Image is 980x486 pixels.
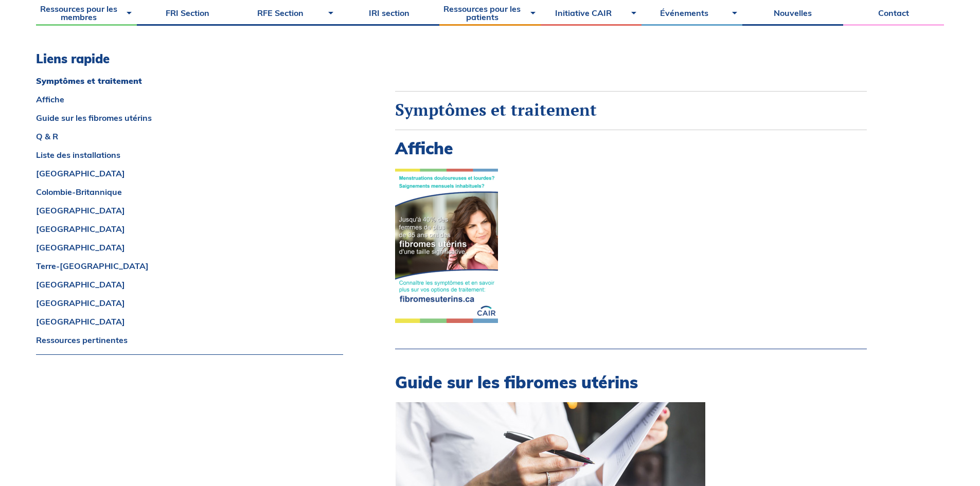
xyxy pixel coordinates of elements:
a: [GEOGRAPHIC_DATA] [36,299,343,307]
a: Symptômes et traitement [36,77,343,85]
a: [GEOGRAPHIC_DATA] [36,243,343,251]
a: Affiche [36,95,343,103]
a: [GEOGRAPHIC_DATA] [36,317,343,326]
a: Q & R [36,132,343,140]
h3: Liens rapide [36,51,343,66]
h2: Affiche [395,138,867,158]
a: [GEOGRAPHIC_DATA] [36,206,343,214]
a: [GEOGRAPHIC_DATA] [36,280,343,289]
a: [GEOGRAPHIC_DATA] [36,225,343,233]
a: Guide sur les fibromes utérins [36,114,343,122]
a: Symptômes et traitement [395,99,597,120]
a: Terre-[GEOGRAPHIC_DATA] [36,262,343,270]
a: Liste des installations [36,151,343,159]
a: Colombie-Britannique [36,188,343,196]
a: [GEOGRAPHIC_DATA] [36,169,343,177]
h2: Guide sur les fibromes utérins [395,372,867,392]
a: Ressources pertinentes [36,336,343,344]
